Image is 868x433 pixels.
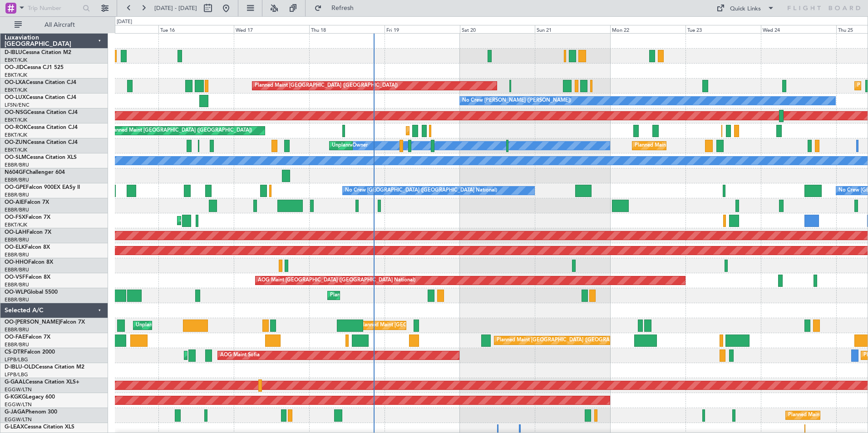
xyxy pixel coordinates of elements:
[761,25,836,33] div: Wed 24
[5,424,74,430] a: G-LEAXCessna Citation XLS
[5,364,84,370] a: D-IBLU-OLDCessna Citation M2
[5,192,29,198] a: EBBR/BRU
[220,349,260,362] div: AOG Maint Sofia
[5,170,26,175] span: N604GF
[5,155,77,160] a: OO-SLMCessna Citation XLS
[5,170,65,175] a: N604GFChallenger 604
[5,335,25,340] span: OO-FAE
[5,215,50,220] a: OO-FSXFalcon 7X
[686,25,761,33] div: Tue 23
[5,349,24,355] span: CS-DTR
[462,94,571,108] div: No Crew [PERSON_NAME] ([PERSON_NAME])
[330,289,377,302] div: Planned Maint Liege
[497,334,661,347] div: Planned Maint [GEOGRAPHIC_DATA] ([GEOGRAPHIC_DATA] National)
[5,236,29,243] a: EBBR/BRU
[5,326,29,333] a: EBBR/BRU
[5,364,35,370] span: D-IBLU-OLD
[5,394,26,400] span: G-KGKG
[5,379,25,385] span: G-GAAL
[5,177,29,183] a: EBBR/BRU
[5,275,50,280] a: OO-VSFFalcon 8X
[5,296,29,303] a: EBBR/BRU
[109,124,252,138] div: Planned Maint [GEOGRAPHIC_DATA] ([GEOGRAPHIC_DATA])
[635,139,740,153] div: Planned Maint Kortrijk-[GEOGRAPHIC_DATA]
[5,341,29,348] a: EBBR/BRU
[5,379,79,385] a: G-GAALCessna Citation XLS+
[5,87,27,93] a: EBKT/KJK
[352,139,368,153] div: Owner
[5,260,53,265] a: OO-HHOFalcon 8X
[5,132,27,138] a: EBKT/KJK
[712,1,779,15] button: Quick Links
[332,139,478,153] div: Unplanned Maint [GEOGRAPHIC_DATA]-[GEOGRAPHIC_DATA]
[5,416,32,423] a: EGGW/LTN
[5,155,26,160] span: OO-SLM
[5,65,24,70] span: OO-JID
[5,290,27,295] span: OO-WLP
[5,424,24,430] span: G-LEAX
[5,260,28,265] span: OO-HHO
[409,124,514,138] div: Planned Maint Kortrijk-[GEOGRAPHIC_DATA]
[5,281,29,288] a: EBBR/BRU
[5,110,78,115] a: OO-NSGCessna Citation CJ4
[5,335,50,340] a: OO-FAEFalcon 7X
[5,215,25,220] span: OO-FSX
[5,409,57,415] a: G-JAGAPhenom 300
[5,102,30,108] a: LFSN/ENC
[535,25,610,33] div: Sun 21
[5,275,25,280] span: OO-VSF
[5,245,50,250] a: OO-ELKFalcon 8X
[5,320,60,325] span: OO-[PERSON_NAME]
[28,1,80,15] input: Trip Number
[83,25,158,33] div: Mon 15
[5,394,55,400] a: G-KGKGLegacy 600
[5,117,27,123] a: EBKT/KJK
[5,290,58,295] a: OO-WLPGlobal 5500
[5,185,80,190] a: OO-GPEFalcon 900EX EASy II
[5,251,29,258] a: EBBR/BRU
[730,5,761,14] div: Quick Links
[255,79,398,93] div: Planned Maint [GEOGRAPHIC_DATA] ([GEOGRAPHIC_DATA])
[610,25,686,33] div: Mon 22
[5,72,27,79] a: EBKT/KJK
[5,80,26,85] span: OO-LXA
[5,147,27,153] a: EBKT/KJK
[5,200,24,205] span: OO-AIE
[10,18,99,32] button: All Aircraft
[5,221,27,228] a: EBKT/KJK
[5,95,26,100] span: OO-LUX
[5,50,71,55] a: D-IBLUCessna Citation M2
[5,371,28,378] a: LFPB/LBG
[5,140,27,145] span: OO-ZUN
[117,18,132,26] div: [DATE]
[5,125,78,130] a: OO-ROKCessna Citation CJ4
[5,386,32,393] a: EGGW/LTN
[5,50,22,55] span: D-IBLU
[5,230,26,235] span: OO-LAH
[5,162,29,168] a: EBBR/BRU
[5,140,78,145] a: OO-ZUNCessna Citation CJ4
[5,245,25,250] span: OO-ELK
[5,200,49,205] a: OO-AIEFalcon 7X
[5,110,27,115] span: OO-NSG
[5,409,25,415] span: G-JAGA
[385,25,460,33] div: Fri 19
[5,207,29,213] a: EBBR/BRU
[234,25,309,33] div: Wed 17
[154,4,197,12] span: [DATE] - [DATE]
[5,230,51,235] a: OO-LAHFalcon 7X
[5,401,32,408] a: EGGW/LTN
[5,185,26,190] span: OO-GPE
[158,25,234,33] div: Tue 16
[345,184,497,197] div: No Crew [GEOGRAPHIC_DATA] ([GEOGRAPHIC_DATA] National)
[5,65,64,70] a: OO-JIDCessna CJ1 525
[24,22,96,28] span: All Aircraft
[5,266,29,273] a: EBBR/BRU
[258,274,415,287] div: AOG Maint [GEOGRAPHIC_DATA] ([GEOGRAPHIC_DATA] National)
[5,95,76,100] a: OO-LUXCessna Citation CJ4
[187,349,233,362] div: Planned Maint Sofia
[5,349,55,355] a: CS-DTRFalcon 2000
[5,356,28,363] a: LFPB/LBG
[324,5,362,11] span: Refresh
[5,320,85,325] a: OO-[PERSON_NAME]Falcon 7X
